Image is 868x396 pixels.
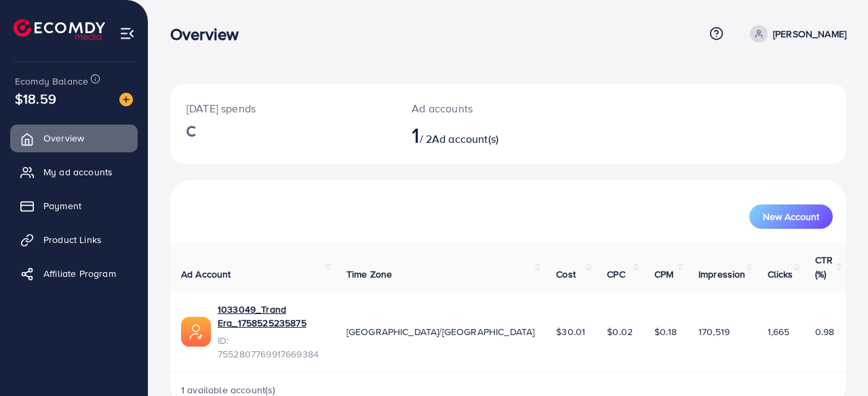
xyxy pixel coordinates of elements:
span: Ecomdy Balance [15,74,88,88]
span: Ad account(s) [432,131,498,146]
a: Payment [10,192,138,219]
span: Ad Account [181,267,231,281]
img: ic-ads-acc.e4c84228.svg [181,317,211,347]
a: [PERSON_NAME] [745,25,846,43]
span: Affiliate Program [43,267,116,280]
span: Clicks [768,267,793,281]
a: Product Links [10,226,138,253]
img: logo [14,19,105,40]
a: Overview [10,125,138,152]
span: Cost [556,267,576,281]
span: ID: 7552807769917669384 [218,334,325,361]
h2: / 2 [412,122,548,148]
p: [PERSON_NAME] [773,26,846,42]
img: menu [119,26,135,41]
span: 0.98 [815,325,835,338]
span: New Account [763,212,819,221]
span: CPC [607,267,625,281]
button: New Account [749,204,833,229]
span: Product Links [43,233,102,246]
span: Impression [698,267,746,281]
span: 170,519 [698,325,730,338]
span: Payment [43,199,81,213]
span: $30.01 [556,325,585,338]
span: 1,665 [768,325,790,338]
h3: Overview [170,24,250,44]
span: 1 [412,119,419,150]
span: Overview [43,131,84,145]
a: 1033049_Trand Era_1758525235875 [218,303,325,330]
img: image [119,93,133,106]
span: CPM [654,267,673,281]
span: $0.02 [607,325,633,338]
p: Ad accounts [412,100,548,116]
a: Affiliate Program [10,260,138,287]
span: $0.18 [654,325,677,338]
span: CTR (%) [815,253,833,280]
p: [DATE] spends [186,100,379,116]
span: Time Zone [347,267,392,281]
span: $18.59 [15,89,56,108]
span: [GEOGRAPHIC_DATA]/[GEOGRAPHIC_DATA] [347,325,535,338]
span: My ad accounts [43,165,113,179]
a: My ad accounts [10,158,138,185]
